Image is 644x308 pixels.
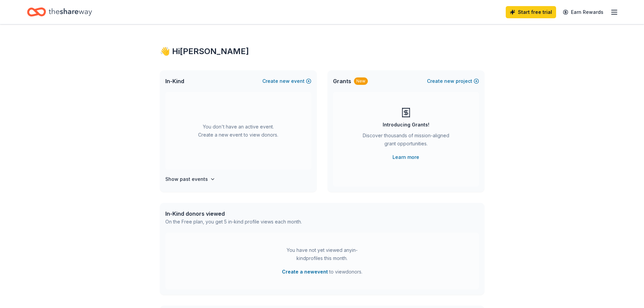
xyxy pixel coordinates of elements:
a: Earn Rewards [559,6,607,18]
a: Start free trial [506,6,556,18]
span: new [280,77,290,85]
div: On the Free plan, you get 5 in-kind profile views each month. [165,218,302,226]
a: Learn more [392,153,419,161]
div: Discover thousands of mission-aligned grant opportunities. [360,132,452,150]
h4: Show past events [165,175,208,183]
div: You have not yet viewed any in-kind profiles this month. [280,246,364,262]
span: to view donors . [282,268,362,276]
div: New [354,77,368,85]
button: Createnewproject [427,77,479,85]
span: Grants [333,77,351,85]
button: Createnewevent [262,77,311,85]
div: You don't have an active event. Create a new event to view donors. [165,92,311,170]
a: Home [27,4,92,20]
span: new [444,77,454,85]
div: 👋 Hi [PERSON_NAME] [160,46,484,57]
div: In-Kind donors viewed [165,210,302,218]
div: Introducing Grants! [383,121,429,129]
button: Create a newevent [282,268,328,276]
button: Show past events [165,175,215,183]
span: In-Kind [165,77,184,85]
